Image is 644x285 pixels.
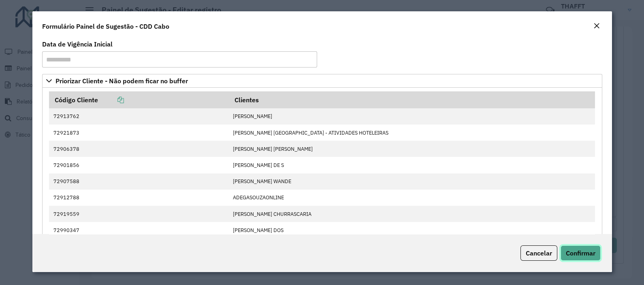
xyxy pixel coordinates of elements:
label: Data de Vigência Inicial [42,39,113,49]
button: Cancelar [520,245,557,261]
th: Clientes [229,91,595,108]
h4: Formulário Painel de Sugestão - CDD Cabo [42,21,169,31]
td: [PERSON_NAME] WANDE [229,173,595,190]
td: [PERSON_NAME] DOS [229,222,595,238]
em: Fechar [593,23,600,29]
td: 72912788 [49,190,229,206]
td: [PERSON_NAME] [PERSON_NAME] [229,141,595,157]
td: 72919559 [49,206,229,222]
td: [PERSON_NAME] [GEOGRAPHIC_DATA] - ATIVIDADES HOTELEIRAS [229,125,595,141]
td: 72913762 [49,108,229,125]
th: Código Cliente [49,91,229,108]
td: 72990347 [49,222,229,238]
td: [PERSON_NAME] DE S [229,157,595,173]
span: Confirmar [566,249,595,257]
a: Copiar [98,96,124,104]
a: Priorizar Cliente - Não podem ficar no buffer [42,74,602,88]
button: Close [591,21,602,32]
td: 72907588 [49,173,229,190]
span: Priorizar Cliente - Não podem ficar no buffer [55,78,188,84]
td: 72901856 [49,157,229,173]
td: ADEGASOUZAONLINE [229,190,595,206]
td: 72906378 [49,141,229,157]
button: Confirmar [561,245,601,261]
td: [PERSON_NAME] CHURRASCARIA [229,206,595,222]
td: [PERSON_NAME] [229,108,595,125]
td: 72921873 [49,125,229,141]
span: Cancelar [526,249,552,257]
